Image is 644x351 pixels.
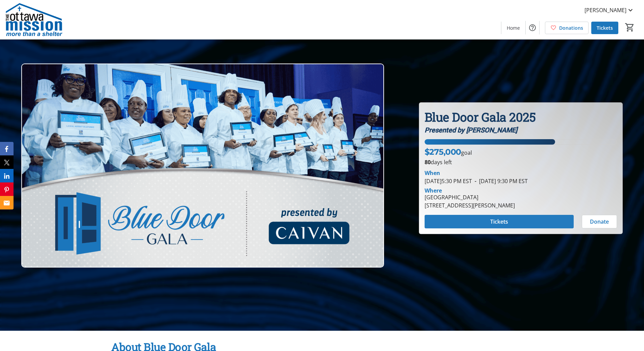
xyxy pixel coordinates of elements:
[425,169,440,177] div: When
[425,158,617,166] p: days left
[425,139,617,145] div: 67.8232109090909% of fundraising goal reached
[425,201,515,209] div: [STREET_ADDRESS][PERSON_NAME]
[579,5,640,16] button: [PERSON_NAME]
[624,21,636,33] button: Cart
[425,158,431,166] span: 80
[425,147,461,157] span: $275,000
[425,109,536,125] strong: Blue Door Gala 2025
[526,21,539,34] button: Help
[425,188,442,193] div: Where
[591,22,618,34] a: Tickets
[425,215,574,228] button: Tickets
[472,177,528,185] span: [DATE] 9:30 PM EST
[21,64,384,268] img: Campaign CTA Media Photo
[545,22,589,34] a: Donations
[425,146,472,158] p: goal
[4,3,64,36] img: The Ottawa Mission's Logo
[472,177,479,185] span: -
[425,126,517,134] em: Presented by [PERSON_NAME]
[590,218,609,226] span: Donate
[425,193,515,201] div: [GEOGRAPHIC_DATA]
[559,24,583,31] span: Donations
[490,218,508,226] span: Tickets
[501,22,525,34] a: Home
[585,6,626,14] span: [PERSON_NAME]
[582,215,617,228] button: Donate
[425,177,472,185] span: [DATE] 5:30 PM EST
[597,24,613,31] span: Tickets
[507,24,520,31] span: Home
